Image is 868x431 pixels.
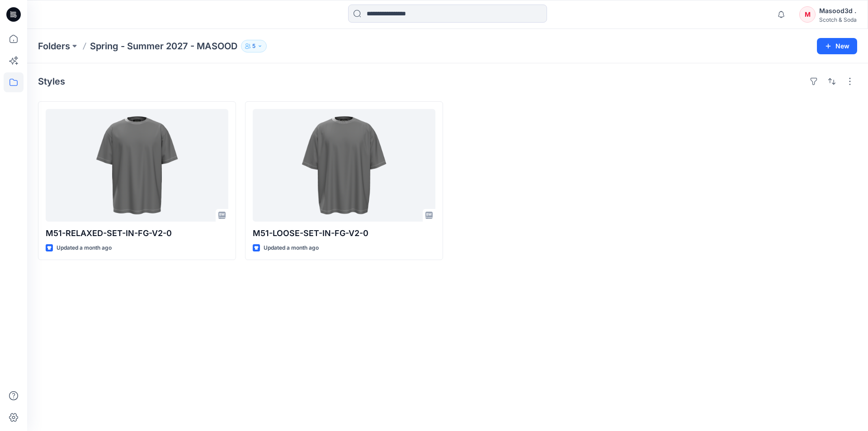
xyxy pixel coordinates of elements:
div: Masood3d . [819,5,857,16]
div: M [799,6,816,23]
button: New [817,38,857,54]
a: M51-RELAXED-SET-IN-FG-V2-0 [46,109,228,222]
a: M51-LOOSE-SET-IN-FG-V2-0 [253,109,435,222]
p: Updated a month ago [264,243,319,253]
p: 5 [252,41,255,51]
a: Folders [38,40,70,52]
p: Updated a month ago [57,243,112,253]
h4: Styles [38,76,65,87]
p: M51-RELAXED-SET-IN-FG-V2-0 [46,227,228,240]
p: Spring - Summer 2027 - MASOOD [90,40,237,52]
p: M51-LOOSE-SET-IN-FG-V2-0 [253,227,435,240]
div: Scotch & Soda [819,16,857,23]
button: 5 [241,40,267,52]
